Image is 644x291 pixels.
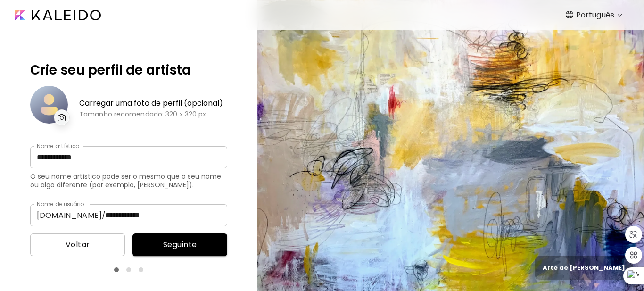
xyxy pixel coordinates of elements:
[30,233,125,256] button: Voltar
[37,210,106,221] p: [DOMAIN_NAME]/
[38,239,117,250] span: Voltar
[15,10,101,20] img: Kaleido
[30,60,227,80] h5: Crie seu perfil de artista
[30,172,227,189] p: O seu nome artístico pode ser o mesmo que o seu nome ou algo diferente (por exemplo, [PERSON_NAME]).
[140,239,220,250] span: Seguinte
[566,11,573,18] img: Language
[569,8,626,23] div: Português
[132,233,227,256] button: Seguinte
[79,110,223,118] h6: Tamanho recomendado: 320 x 320 px
[79,99,223,108] h5: Carregar uma foto de perfil (opcional)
